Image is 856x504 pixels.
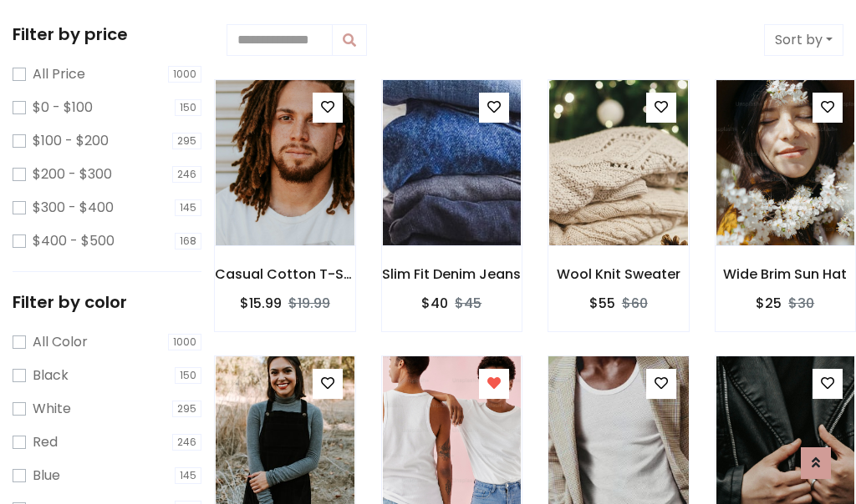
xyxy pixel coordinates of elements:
[33,332,88,352] label: All Color
[13,24,201,44] h5: Filter by price
[622,294,648,313] del: $60
[33,164,112,184] label: $200 - $300
[172,133,201,149] span: 295
[33,64,85,84] label: All Price
[215,266,355,282] h6: Casual Cotton T-Shirt
[589,295,615,311] h6: $55
[175,467,201,484] span: 145
[33,365,69,386] label: Black
[175,199,201,216] span: 145
[33,399,71,419] label: White
[175,99,201,116] span: 150
[240,295,282,311] h6: $15.99
[548,266,689,282] h6: Wool Knit Sweater
[33,198,114,218] label: $300 - $400
[421,295,448,311] h6: $40
[455,294,481,313] del: $45
[172,166,201,183] span: 246
[33,432,58,452] label: Red
[175,233,201,249] span: 168
[168,66,201,83] span: 1000
[168,334,201,350] span: 1000
[382,266,522,282] h6: Slim Fit Denim Jeans
[288,294,330,313] del: $19.99
[764,24,843,56] button: Sort by
[756,295,782,311] h6: $25
[172,401,201,417] span: 295
[33,131,109,151] label: $100 - $200
[33,231,115,251] label: $400 - $500
[788,294,814,313] del: $30
[13,292,201,312] h5: Filter by color
[716,266,856,282] h6: Wide Brim Sun Hat
[33,98,93,118] label: $0 - $100
[33,466,60,486] label: Blue
[172,434,201,451] span: 246
[175,367,201,384] span: 150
